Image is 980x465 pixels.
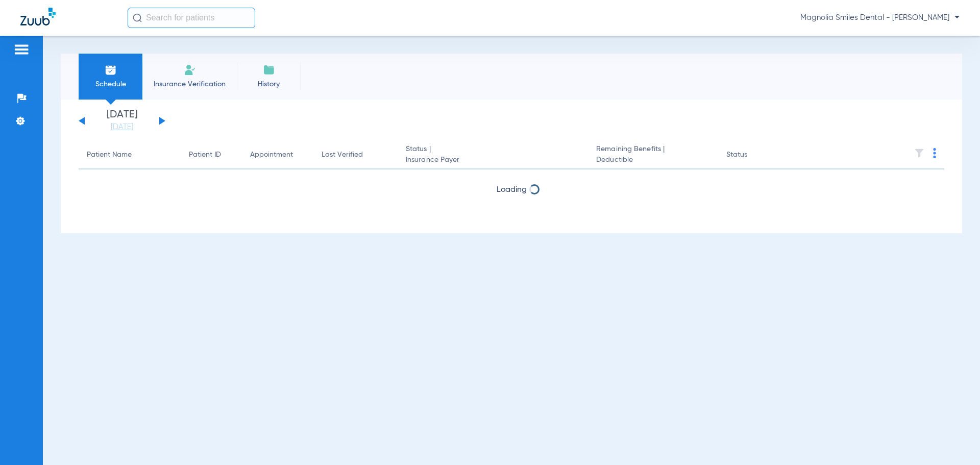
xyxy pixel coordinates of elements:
[87,150,132,160] div: Patient Name
[105,64,117,76] img: Schedule
[322,150,389,160] div: Last Verified
[150,79,229,89] span: Insurance Verification
[800,13,960,23] span: Magnolia Smiles Dental - [PERSON_NAME]
[596,155,709,165] span: Deductible
[20,8,56,26] img: Zuub Logo
[244,79,293,89] span: History
[406,155,580,165] span: Insurance Payer
[184,64,196,76] img: Manual Insurance Verification
[398,141,588,169] th: Status |
[322,150,363,160] div: Last Verified
[189,150,221,160] div: Patient ID
[497,186,527,194] span: Loading
[250,150,305,160] div: Appointment
[133,13,142,22] img: Search Icon
[91,110,153,132] li: [DATE]
[189,150,234,160] div: Patient ID
[250,150,293,160] div: Appointment
[86,79,135,89] span: Schedule
[718,141,787,169] th: Status
[588,141,718,169] th: Remaining Benefits |
[128,8,255,28] input: Search for patients
[263,64,275,76] img: History
[91,122,153,132] a: [DATE]
[87,150,173,160] div: Patient Name
[13,43,30,56] img: hamburger-icon
[914,148,924,158] img: filter.svg
[933,148,936,158] img: group-dot-blue.svg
